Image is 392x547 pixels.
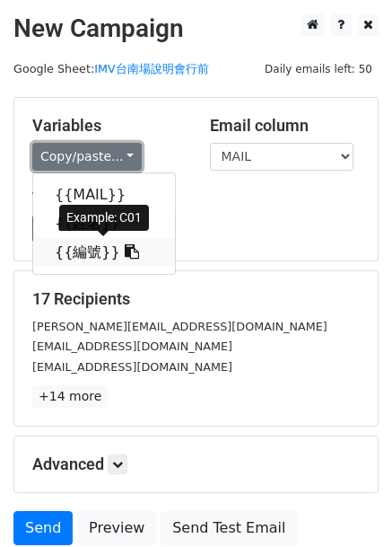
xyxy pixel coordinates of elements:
[13,511,73,545] a: Send
[302,461,392,547] div: 聊天小工具
[33,238,175,267] a: {{編號}}
[32,320,327,333] small: [PERSON_NAME][EMAIL_ADDRESS][DOMAIN_NAME]
[32,454,360,474] h5: Advanced
[302,461,392,547] iframe: Chat Widget
[33,209,175,238] a: {{姓名}}
[32,116,183,136] h5: Variables
[32,340,232,353] small: [EMAIL_ADDRESS][DOMAIN_NAME]
[32,289,360,309] h5: 17 Recipients
[94,62,208,75] a: IMV台南場說明會行前
[161,511,297,545] a: Send Test Email
[33,181,175,209] a: {{MAIL}}
[77,511,156,545] a: Preview
[32,385,108,408] a: +14 more
[59,205,149,231] div: Example: C01
[13,62,209,75] small: Google Sheet:
[32,143,142,171] a: Copy/paste...
[32,360,232,374] small: [EMAIL_ADDRESS][DOMAIN_NAME]
[210,116,361,136] h5: Email column
[258,62,379,75] a: Daily emails left: 50
[258,59,379,79] span: Daily emails left: 50
[13,13,379,44] h2: New Campaign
